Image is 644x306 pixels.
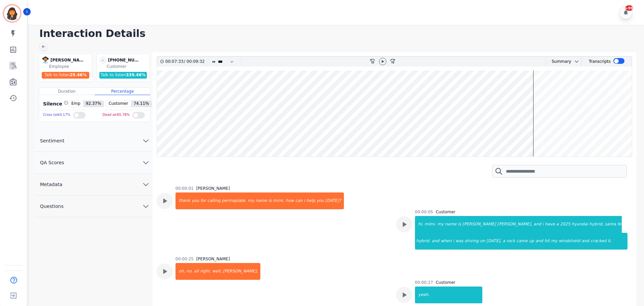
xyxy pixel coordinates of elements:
[35,174,153,195] button: Metadata chevron down
[479,233,486,250] div: on
[126,73,146,77] span: 339.46 %
[455,233,464,250] div: was
[416,216,424,233] div: hi,
[416,233,431,250] div: hybrid.
[42,100,68,107] div: Silence
[83,101,104,107] span: 92.37 %
[546,57,571,67] div: Summary
[207,192,221,209] div: calling
[175,256,194,262] div: 00:00:25
[295,192,303,209] div: can
[39,28,637,40] h1: Interaction Details
[486,233,502,250] div: [DATE],
[107,64,148,69] div: Customer
[604,216,617,233] div: santa
[571,216,588,233] div: hyundai
[306,192,316,209] div: help
[607,233,627,250] div: it.
[176,192,191,209] div: thank
[191,192,200,209] div: you
[175,186,194,191] div: 00:00:01
[533,216,542,233] div: and
[415,209,433,215] div: 00:00:05
[542,216,544,233] div: i
[131,101,152,107] span: 74.11 %
[558,233,581,250] div: windshield
[106,101,131,107] span: Customer
[452,233,455,250] div: i
[316,192,325,209] div: you
[431,233,440,250] div: and
[436,280,455,285] div: Customer
[544,216,555,233] div: have
[35,152,153,174] button: QA Scores chevron down
[222,263,261,280] div: [PERSON_NAME],
[535,233,544,250] div: and
[440,233,452,250] div: when
[574,59,579,64] svg: chevron down
[39,88,95,95] div: Duration
[581,233,590,250] div: and
[103,110,130,120] div: Dead air 65.78 %
[590,233,607,250] div: cracked
[502,233,506,250] div: a
[186,263,194,280] div: no.
[69,101,83,107] span: Emp
[185,57,204,67] div: 00:09:32
[268,192,272,209] div: is
[416,287,482,303] div: yeah.
[221,192,247,209] div: permaplate.
[35,203,69,210] span: Questions
[35,195,153,217] button: Questions chevron down
[464,233,480,250] div: driving
[99,72,147,79] div: Talk to listen
[436,209,455,215] div: Customer
[95,88,150,95] div: Percentage
[70,73,87,77] span: 29.46 %
[108,56,142,64] div: [PHONE_NUMBER]
[142,180,150,188] svg: chevron down
[49,64,91,69] div: Employee
[35,130,153,152] button: Sentiment chevron down
[272,192,285,209] div: mimi.
[142,137,150,145] svg: chevron down
[559,216,571,233] div: 2025
[437,216,444,233] div: my
[444,216,457,233] div: name
[528,233,535,250] div: up
[200,192,207,209] div: for
[42,72,90,79] div: Talk to listen
[303,192,305,209] div: i
[255,192,268,209] div: name
[325,192,344,209] div: [DATE]?
[196,256,230,262] div: [PERSON_NAME]
[142,159,150,167] svg: chevron down
[165,57,184,67] div: 00:07:33
[4,5,20,21] img: Bordered avatar
[35,137,70,144] span: Sentiment
[196,186,230,191] div: [PERSON_NAME]
[285,192,295,209] div: how
[544,233,550,250] div: hit
[497,216,533,233] div: [PERSON_NAME],
[589,216,604,233] div: hybrid,
[35,181,68,188] span: Metadata
[625,5,633,11] div: +99
[415,280,433,285] div: 00:00:27
[516,233,528,250] div: came
[43,110,70,120] div: Cross talk 0.17 %
[617,216,622,233] div: fe
[99,56,107,64] span: -
[35,159,70,166] span: QA Scores
[247,192,255,209] div: my
[176,263,186,280] div: oh,
[212,263,222,280] div: well,
[550,233,558,250] div: my
[571,59,579,64] button: chevron down
[165,57,206,67] div: /
[589,57,611,67] div: Transcripts
[193,263,199,280] div: all
[424,216,437,233] div: mimi.
[462,216,497,233] div: [PERSON_NAME]
[506,233,516,250] div: rock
